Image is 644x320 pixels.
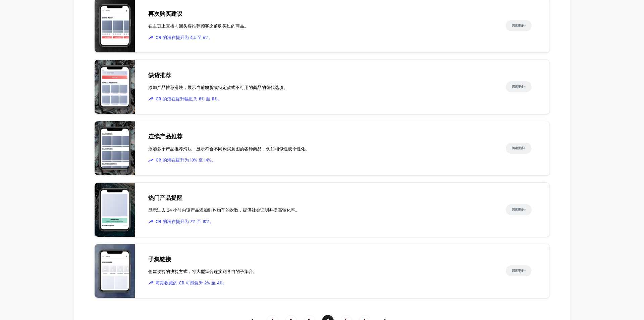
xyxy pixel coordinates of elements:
[95,60,135,114] img: 添加产品推荐滑块，展示当前缺货或特定款式不可用的商品的替代选项。
[148,86,288,90] font: 添加产品推荐滑块，展示当前缺货或特定款式不可用的商品的替代选项。
[148,257,171,263] font: 子集链接
[148,24,249,29] font: 在主页上直接向回头客推荐顾客之前购买过的商品。
[524,269,526,272] font: >
[512,208,524,211] font: 阅读更多
[512,24,524,27] font: 阅读更多
[156,97,222,101] font: CR 的潜在提升幅度为 8% 至 11%。
[156,281,227,285] font: 每期收藏的 CR 可能提升 2% 至 4%。
[506,265,532,276] button: 阅读更多>
[148,11,182,17] font: 再次购买建议
[524,85,526,88] font: >
[95,183,135,237] img: 显示过去 24 小时内该产品添加到购物车的次数，提供社会证明并提高转化率。
[148,134,182,140] font: 连续产品推荐
[506,81,532,92] button: 阅读更多>
[156,36,213,40] font: CR 的潜在提升为 4% 至 6%。
[524,147,526,150] font: >
[506,20,532,31] button: 阅读更多>
[524,208,526,211] font: >
[156,158,216,163] font: CR 的潜在提升为 10% 至 14%。
[512,147,524,150] font: 阅读更多
[506,143,532,154] button: 阅读更多>
[148,73,171,79] font: 缺货推荐
[148,147,310,151] font: 添加多个产品推荐滑块，显示符合不同购买意图的各种商品，例如相似性或个性化。
[148,270,257,274] font: 创建便捷的快捷方式，将大型集合连接到各自的子集合。
[156,220,214,224] font: CR 的潜在提升为 7% 至 10%。
[524,24,526,27] font: >
[95,244,135,298] img: 创建便捷的快捷方式，将大型集合连接到各自的子集合。
[512,269,524,272] font: 阅读更多
[148,195,182,201] font: 热门产品提醒
[148,208,300,213] font: 显示过去 24 小时内该产品添加到购物车的次数，提供社会证明并提高转化率。
[512,85,524,88] font: 阅读更多
[506,204,532,215] button: 阅读更多>
[95,121,135,175] img: 添加多个产品推荐滑块，显示符合不同购买意图的各种商品，例如相似性或个性化。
